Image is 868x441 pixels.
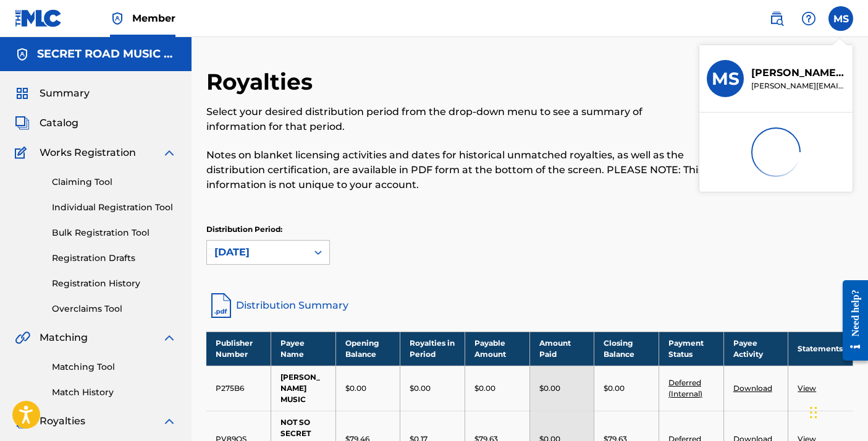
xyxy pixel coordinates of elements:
img: preloader [745,121,807,183]
th: Payment Status [659,332,723,366]
p: monique@secretroad.com [751,80,845,92]
img: Summary [15,86,30,101]
th: Payable Amount [465,332,530,366]
a: Match History [52,386,177,399]
span: Catalog [40,116,78,131]
th: Statements [788,332,853,366]
h5: SECRET ROAD MUSIC PUBLISHING [37,47,177,61]
a: Deferred (Internal) [668,378,702,398]
p: Monique Smedley [751,66,845,80]
img: Catalog [15,116,30,131]
img: help [801,11,816,26]
p: $0.00 [539,383,560,394]
h2: Royalties [206,68,319,96]
a: Claiming Tool [52,176,177,189]
p: $0.00 [474,383,495,394]
a: Overclaims Tool [52,302,177,315]
div: User Menu [828,6,853,31]
a: SummarySummary [15,86,90,101]
img: Top Rightsholder [110,11,125,26]
th: Payee Name [271,332,336,366]
th: Amount Paid [529,332,594,366]
p: Distribution Period: [206,224,330,235]
div: Help [796,6,821,31]
img: expand [162,414,177,429]
th: Payee Activity [723,332,788,366]
span: Member [132,11,175,25]
th: Publisher Number [206,332,271,366]
iframe: Chat Widget [806,382,868,441]
img: distribution-summary-pdf [206,291,236,320]
img: Accounts [15,47,30,62]
a: Individual Registration Tool [52,201,177,214]
a: Public Search [764,6,789,31]
td: P275B6 [206,366,271,411]
img: MLC Logo [15,9,62,27]
span: Matching [40,330,88,345]
a: Bulk Registration Tool [52,226,177,239]
th: Opening Balance [335,332,400,366]
p: $0.00 [604,383,625,394]
th: Closing Balance [594,332,659,366]
span: Summary [40,86,90,101]
img: Matching [15,330,30,345]
h3: MS [712,68,739,90]
div: Drag [810,394,817,431]
img: search [769,11,784,26]
a: Registration History [52,277,177,290]
iframe: Resource Center [833,268,868,374]
span: Royalties [40,414,85,429]
a: Registration Drafts [52,252,177,265]
p: Select your desired distribution period from the drop-down menu to see a summary of information f... [206,105,704,134]
a: View [798,383,816,393]
p: Notes on blanket licensing activities and dates for historical unmatched royalties, as well as th... [206,148,704,192]
a: Matching Tool [52,361,177,374]
p: $0.00 [345,383,366,394]
span: Works Registration [40,145,136,160]
div: [DATE] [214,245,300,260]
td: [PERSON_NAME] MUSIC [271,366,336,411]
p: $0.00 [410,383,431,394]
img: expand [162,330,177,345]
img: expand [162,145,177,160]
a: CatalogCatalog [15,116,78,131]
img: Works Registration [15,145,31,160]
th: Royalties in Period [400,332,465,366]
a: Download [733,383,772,393]
a: Distribution Summary [206,291,853,320]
